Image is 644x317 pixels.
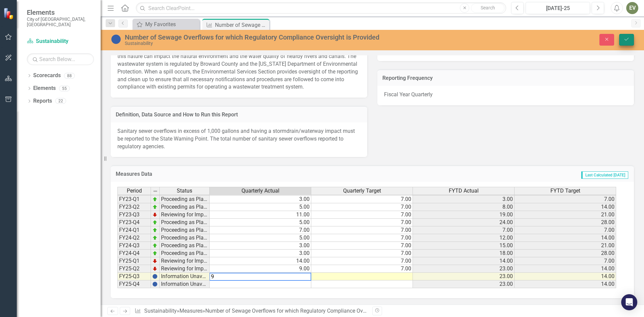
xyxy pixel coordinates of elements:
[515,211,616,219] td: 21.00
[3,8,15,19] img: ClearPoint Strategy
[160,250,210,257] td: Proceeding as Planned
[413,242,515,250] td: 15.00
[210,226,311,234] td: 7.00
[621,294,637,310] div: Open Intercom Messenger
[210,265,311,273] td: 9.00
[160,273,210,280] td: Information Unavailable
[117,234,151,242] td: FY24-Q2
[145,20,198,29] div: My Favorites
[311,250,413,257] td: 7.00
[311,265,413,273] td: 7.00
[160,219,210,226] td: Proceeding as Planned
[117,280,151,288] td: FY25-Q4
[413,196,515,203] td: 3.00
[210,196,311,203] td: 3.00
[152,212,158,217] img: TnMDeAgwAPMxUmUi88jYAAAAAElFTkSuQmCC
[125,41,404,46] div: Sustainability
[152,251,158,256] img: zOikAAAAAElFTkSuQmCC
[160,234,210,242] td: Proceeding as Planned
[111,34,121,45] img: Information Unavailable
[152,281,158,287] img: BgCOk07PiH71IgAAAABJRU5ErkJggg==
[117,265,151,273] td: FY25-Q2
[413,280,515,288] td: 23.00
[210,234,311,242] td: 5.00
[515,226,616,234] td: 7.00
[210,250,311,257] td: 3.00
[64,73,75,78] div: 88
[179,308,203,314] a: Measures
[125,34,404,41] div: Number of Sewage Overflows for which Regulatory Compliance Oversight is Provided
[152,243,158,248] img: zOikAAAAAElFTkSuQmCC
[59,86,70,91] div: 55
[481,5,495,10] span: Search
[528,4,588,12] div: [DATE]-25
[27,16,94,28] small: City of [GEOGRAPHIC_DATA], [GEOGRAPHIC_DATA]
[117,257,151,265] td: FY25-Q1
[413,265,515,273] td: 23.00
[152,220,158,225] img: zOikAAAAAElFTkSuQmCC
[311,196,413,203] td: 7.00
[160,203,210,211] td: Proceeding as Planned
[134,20,198,29] a: My Favorites
[311,257,413,265] td: 7.00
[152,204,158,210] img: zOikAAAAAElFTkSuQmCC
[152,266,158,271] img: TnMDeAgwAPMxUmUi88jYAAAAAElFTkSuQmCC
[581,171,628,179] span: Last Calculated [DATE]
[117,250,151,257] td: FY24-Q4
[116,171,338,177] h3: Measures Data
[160,226,210,234] td: Proceeding as Planned
[117,242,151,250] td: FY24-Q3
[515,242,616,250] td: 21.00
[413,226,515,234] td: 7.00
[413,219,515,226] td: 24.00
[210,211,311,219] td: 11.00
[160,242,210,250] td: Proceeding as Planned
[526,2,590,14] button: [DATE]-25
[177,188,192,194] span: Status
[152,235,158,241] img: zOikAAAAAElFTkSuQmCC
[413,257,515,265] td: 14.00
[152,258,158,264] img: TnMDeAgwAPMxUmUi88jYAAAAAElFTkSuQmCC
[515,280,616,288] td: 14.00
[152,274,158,279] img: BgCOk07PiH71IgAAAABJRU5ErkJggg==
[117,273,151,280] td: FY25-Q3
[160,280,210,288] td: Information Unavailable
[382,75,629,81] h3: Reporting Frequency
[311,234,413,242] td: 7.00
[515,219,616,226] td: 28.00
[27,53,94,65] input: Search Below...
[117,219,151,226] td: FY23-Q4
[160,257,210,265] td: Reviewing for Improvement
[413,203,515,211] td: 8.00
[33,72,61,80] a: Scorecards
[515,265,616,273] td: 14.00
[311,226,413,234] td: 7.00
[515,250,616,257] td: 28.00
[471,3,504,13] button: Search
[152,227,158,233] img: zOikAAAAAElFTkSuQmCC
[160,196,210,203] td: Proceeding as Planned
[515,196,616,203] td: 7.00
[449,188,479,194] span: FYTD Actual
[116,112,362,118] h3: Definition, Data Source and How to Run this Report
[205,308,407,314] div: Number of Sewage Overflows for which Regulatory Compliance Oversight is Provided
[27,8,94,16] span: Elements
[210,242,311,250] td: 3.00
[413,211,515,219] td: 19.00
[241,188,279,194] span: Quarterly Actual
[33,85,56,92] a: Elements
[515,273,616,280] td: 14.00
[311,219,413,226] td: 7.00
[152,197,158,202] img: zOikAAAAAElFTkSuQmCC
[311,211,413,219] td: 7.00
[117,211,151,219] td: FY23-Q3
[210,219,311,226] td: 5.00
[626,2,638,14] button: EV
[343,188,381,194] span: Quarterly Target
[384,91,627,99] p: Fiscal Year Quarterly
[27,38,94,45] a: Sustainability
[550,188,580,194] span: FYTD Target
[413,273,515,280] td: 23.00
[160,211,210,219] td: Reviewing for Improvement
[117,203,151,211] td: FY23-Q2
